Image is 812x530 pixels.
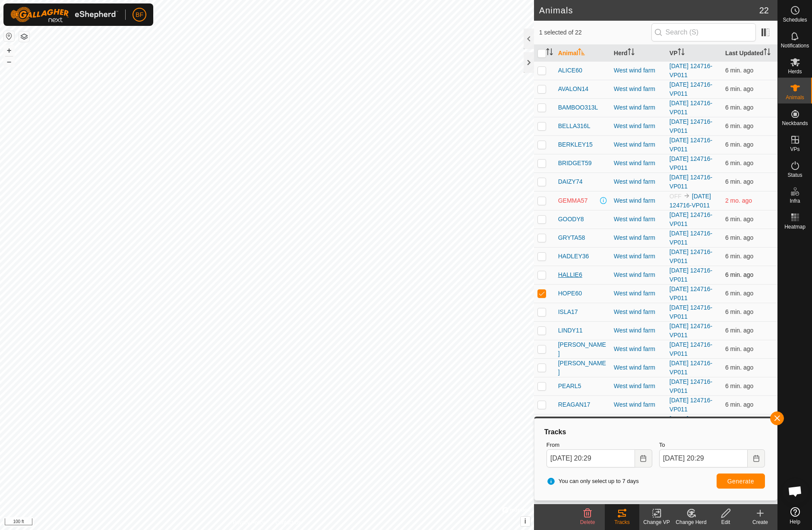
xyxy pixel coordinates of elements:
span: 1 selected of 22 [539,28,651,37]
a: [DATE] 124716-VP011 [670,304,712,320]
a: [DATE] 124716-VP011 [670,360,712,376]
span: HALLIE6 [558,270,582,279]
a: [DATE] 124716-VP011 [670,378,712,394]
div: West wind farm [614,66,663,75]
span: GRYTA58 [558,233,585,242]
span: Infra [790,198,800,204]
div: Change Herd [674,518,708,526]
a: [DATE] 124716-VP011 [670,415,712,431]
button: i [521,517,530,526]
span: HOPE60 [558,289,582,298]
span: Sep 19, 2025 at 8:22 PM [725,178,753,185]
input: Search (S) [651,23,756,41]
span: LINDY11 [558,326,583,335]
div: Tracks [543,427,768,437]
div: West wind farm [614,233,663,242]
div: Change VP [639,518,674,526]
div: Edit [708,518,743,526]
span: i [524,517,526,525]
div: West wind farm [614,382,663,391]
span: Schedules [783,17,807,22]
a: [DATE] 124716-VP011 [670,155,712,171]
div: West wind farm [614,103,663,112]
a: [DATE] 124716-VP011 [670,397,712,413]
span: Sep 19, 2025 at 8:22 PM [725,364,753,371]
span: Sep 19, 2025 at 8:22 PM [725,216,753,223]
span: Sep 19, 2025 at 8:22 PM [725,104,753,111]
label: To [659,441,765,449]
span: Sep 19, 2025 at 8:22 PM [725,141,753,148]
h2: Animals [539,5,759,16]
div: Open chat [782,478,808,504]
span: Sep 19, 2025 at 8:22 PM [725,327,753,334]
span: Sep 19, 2025 at 8:22 PM [725,85,753,92]
span: Sep 19, 2025 at 8:22 PM [725,234,753,241]
p-sorticon: Activate to sort [678,50,685,56]
span: Sep 19, 2025 at 8:22 PM [725,401,753,408]
span: HADLEY36 [558,252,589,261]
button: Generate [717,474,765,489]
a: [DATE] 124716-VP011 [670,137,712,153]
span: Sep 19, 2025 at 8:22 PM [725,253,753,260]
span: Sep 19, 2025 at 8:22 PM [725,160,753,166]
div: West wind farm [614,159,663,168]
span: BRIDGET59 [558,159,592,168]
span: GEMMA57 [558,196,588,205]
span: Notifications [781,43,809,48]
div: Create [743,518,777,526]
span: Delete [580,519,595,525]
span: BF [136,10,143,19]
span: BAMBOO313L [558,103,598,112]
a: [DATE] 124716-VP011 [670,267,712,283]
span: AVALON14 [558,85,588,94]
span: DAIZY74 [558,177,583,186]
img: to [683,192,690,199]
span: Sep 19, 2025 at 8:22 PM [725,383,753,389]
button: Choose Date [635,449,652,467]
a: [DATE] 124716-VP011 [670,341,712,357]
span: [PERSON_NAME] [558,340,607,358]
div: West wind farm [614,85,663,94]
th: Herd [610,45,666,62]
button: Map Layers [19,31,29,42]
span: Jun 29, 2025 at 4:37 PM [725,197,752,204]
div: West wind farm [614,400,663,409]
a: Help [778,504,812,528]
a: Contact Us [275,519,301,527]
div: West wind farm [614,326,663,335]
th: Last Updated [722,45,777,62]
a: [DATE] 124716-VP011 [670,230,712,246]
span: Status [787,172,802,178]
a: [DATE] 124716-VP011 [670,81,712,97]
span: BERKLEY15 [558,140,593,149]
span: Sep 19, 2025 at 8:22 PM [725,271,753,278]
span: Heatmap [784,224,806,229]
span: VPs [790,147,799,152]
a: [DATE] 124716-VP011 [670,211,712,227]
th: Animal [555,45,610,62]
a: [DATE] 124716-VP011 [670,118,712,134]
div: Tracks [605,518,639,526]
th: VP [666,45,722,62]
span: Help [790,519,800,524]
div: West wind farm [614,215,663,224]
a: [DATE] 124716-VP011 [670,174,712,190]
a: [DATE] 124716-VP011 [670,193,711,209]
a: [DATE] 124716-VP011 [670,100,712,116]
p-sorticon: Activate to sort [628,50,635,56]
span: ALICE60 [558,66,582,75]
p-sorticon: Activate to sort [546,50,553,56]
button: – [4,56,14,67]
div: West wind farm [614,307,663,317]
div: West wind farm [614,289,663,298]
span: GOODY8 [558,215,584,224]
div: West wind farm [614,363,663,372]
span: [PERSON_NAME] [558,359,607,377]
div: West wind farm [614,252,663,261]
div: West wind farm [614,140,663,149]
span: You can only select up to 7 days [547,477,639,486]
span: 22 [759,4,769,17]
span: Sep 19, 2025 at 8:22 PM [725,67,753,74]
span: REAGAN17 [558,400,591,409]
a: [DATE] 124716-VP011 [670,285,712,301]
